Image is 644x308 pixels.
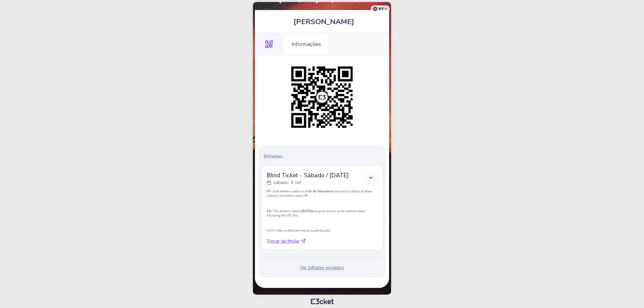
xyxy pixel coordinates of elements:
[264,153,383,160] p: Bilhetes
[302,209,312,213] strong: [DATE]
[283,40,330,47] a: Informações
[267,171,349,179] span: Blind Ticket - Sábado / [DATE]
[267,228,377,233] p: NOTA: Não se efectuam trocas ou devoluções.
[267,209,271,213] strong: EN
[267,209,377,218] p: - This ticket is valid on and gives access to all common areas, excluding the VIP area.
[310,189,332,193] strong: 6 de Setembro
[261,264,383,271] div: Ver bilhetes enviados
[267,189,271,193] strong: PT
[283,34,330,55] div: Informações
[267,238,300,245] span: Trocar de titular
[288,63,356,131] img: 7d2206a19fc24703900498c59ffdfcea.png
[293,17,354,27] span: [PERSON_NAME]
[273,179,301,186] p: sábado, 6 set
[267,189,377,198] p: - Este bilhete é válido no dia e dá acesso a todas as áreas comuns, excluindo a zona VIP.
